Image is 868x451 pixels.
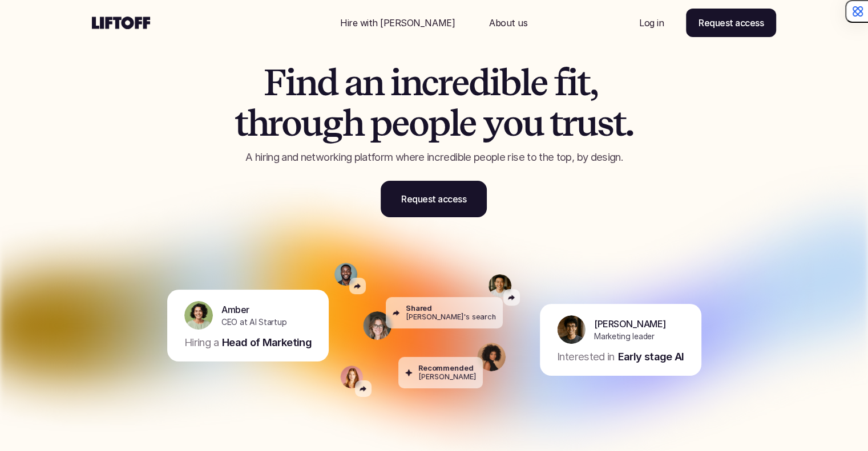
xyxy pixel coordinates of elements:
span: e [451,63,469,103]
a: Nav Link [475,9,541,36]
span: o [503,103,522,143]
p: A hiring and networking platform where incredible people rise to the top, by design. [192,150,677,165]
span: t [550,103,562,143]
span: h [342,103,364,143]
p: Head of Marketing [221,335,311,350]
span: n [296,63,317,103]
span: e [459,103,476,143]
p: Hiring a [184,335,219,350]
p: About us [489,16,527,30]
span: g [322,103,342,143]
p: [PERSON_NAME] [594,316,666,330]
span: d [317,63,338,103]
p: [PERSON_NAME]'s search [406,312,496,321]
span: F [264,63,285,103]
span: r [268,103,281,143]
p: Shared [406,304,432,312]
span: h [247,103,268,143]
p: Early stage AI [617,350,684,364]
p: Log in [639,16,664,30]
span: s [597,103,613,143]
span: b [499,63,520,103]
p: Request access [401,192,466,206]
span: a [344,63,362,103]
a: Request access [381,181,487,217]
span: , [590,63,597,103]
span: r [562,103,576,143]
span: e [391,103,409,143]
span: n [362,63,383,103]
span: l [520,63,530,103]
span: u [301,103,322,143]
p: Amber [221,302,249,316]
span: p [428,103,450,143]
span: y [483,103,503,143]
span: . [625,103,633,143]
a: Nav Link [625,9,677,36]
span: r [438,63,451,103]
p: Interested in [557,350,615,364]
span: i [490,63,500,103]
span: l [450,103,459,143]
p: Marketing leader [594,330,655,342]
span: t [577,63,590,103]
span: o [409,103,428,143]
span: u [522,103,543,143]
span: n [401,63,422,103]
span: e [530,63,547,103]
span: p [370,103,391,143]
span: f [554,63,567,103]
span: i [285,63,296,103]
a: Request access [686,9,776,37]
span: i [567,63,578,103]
span: o [281,103,301,143]
p: Recommended [418,364,474,372]
p: [PERSON_NAME] [418,372,476,381]
span: i [390,63,401,103]
span: t [235,103,247,143]
span: u [576,103,597,143]
a: Nav Link [326,9,469,36]
p: Hire with [PERSON_NAME] [340,16,455,30]
span: c [421,63,438,103]
span: d [469,63,490,103]
p: CEO at AI Startup [221,316,286,328]
p: Request access [699,16,764,30]
span: t [613,103,625,143]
